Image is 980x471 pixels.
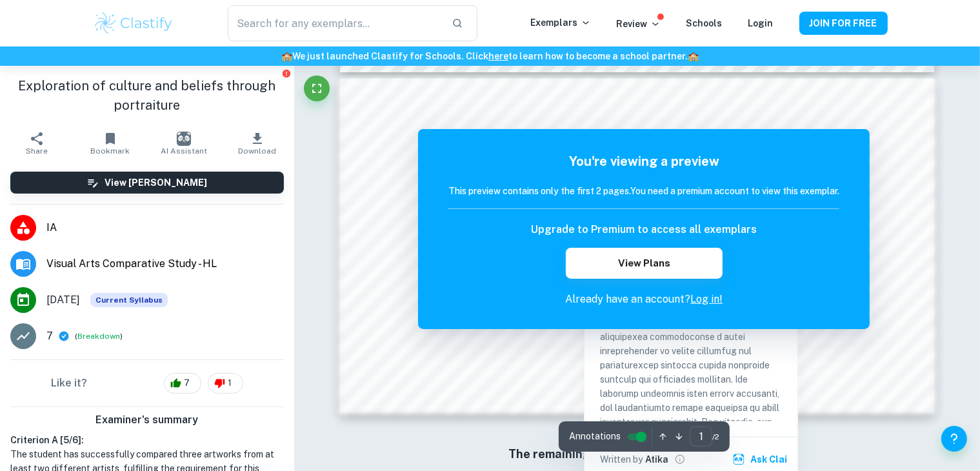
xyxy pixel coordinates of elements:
a: Login [748,18,774,28]
input: Search for any exemplars... [228,5,441,41]
button: View Plans [566,248,722,279]
button: Download [221,125,294,161]
p: 7 [46,328,53,344]
p: Exemplars [531,15,591,30]
button: Ask Clai [730,448,792,471]
span: / 2 [712,431,719,443]
p: Review [617,17,661,31]
h1: Exploration of culture and beliefs through portraiture [10,76,284,115]
div: This exemplar is based on the current syllabus. Feel free to refer to it for inspiration/ideas wh... [90,293,168,307]
a: Log in! [690,293,723,305]
button: JOIN FOR FREE [799,12,888,35]
span: Bookmark [90,146,130,155]
span: AI Assistant [161,146,207,155]
span: [DATE] [46,292,80,308]
button: Breakdown [77,330,120,342]
button: Report issue [282,68,292,78]
button: Help and Feedback [941,426,967,452]
div: 1 [208,373,243,394]
span: IA [46,220,284,235]
h6: View [PERSON_NAME] [105,175,207,190]
button: View [PERSON_NAME] [10,172,284,194]
span: 🏫 [688,51,699,61]
h6: We just launched Clastify for Schools. Click to learn how to become a school partner. [3,49,977,63]
span: Visual Arts Comparative Study - HL [46,256,284,272]
button: AI Assistant [147,125,221,161]
span: ( ) [75,330,123,343]
span: Share [26,146,48,155]
span: 1 [221,377,239,390]
button: Fullscreen [304,75,330,101]
a: Schools [686,18,723,28]
p: Already have an account? [448,292,839,307]
img: AI Assistant [177,132,191,146]
img: clai.svg [732,453,745,466]
h6: Upgrade to Premium to access all exemplars [531,222,757,237]
span: Download [238,146,276,155]
h5: You're viewing a preview [448,152,839,171]
h6: Criterion A [ 5 / 6 ]: [10,433,284,447]
span: Current Syllabus [90,293,168,307]
span: 7 [177,377,197,390]
h6: Examiner's summary [5,412,289,428]
p: Written by [600,452,643,466]
h6: Atika [645,452,668,466]
span: Annotations [569,430,621,443]
button: View full profile [671,450,689,468]
h6: This preview contains only the first 2 pages. You need a premium account to view this exemplar. [448,184,839,198]
div: 7 [164,373,201,394]
h6: Like it? [51,376,87,391]
h6: The remaining pages are not being displayed [366,445,909,463]
img: Clastify logo [93,10,175,36]
span: 🏫 [281,51,292,61]
button: Bookmark [74,125,147,161]
a: here [488,51,508,61]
